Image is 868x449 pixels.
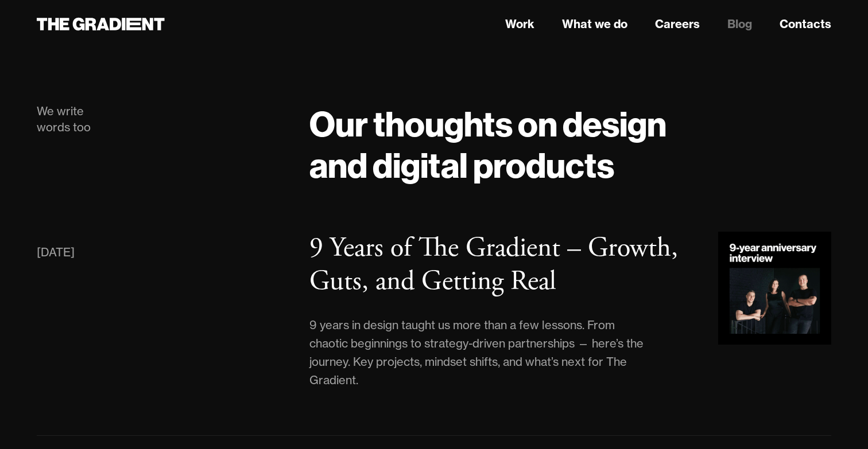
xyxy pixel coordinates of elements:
a: [DATE]9 Years of The Gradient – Growth, Guts, and Getting Real9 years in design taught us more th... [37,232,831,389]
a: Contacts [780,15,831,33]
div: [DATE] [37,243,75,261]
div: 9 years in design taught us more than a few lessons. From chaotic beginnings to strategy-driven p... [309,316,649,389]
a: Blog [727,15,752,33]
div: We write words too [37,103,286,135]
a: Work [505,15,534,33]
h1: Our thoughts on design and digital products [309,103,831,186]
h3: 9 Years of The Gradient – Growth, Guts, and Getting Real [309,231,678,299]
a: Careers [655,15,700,33]
a: What we do [562,15,627,33]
